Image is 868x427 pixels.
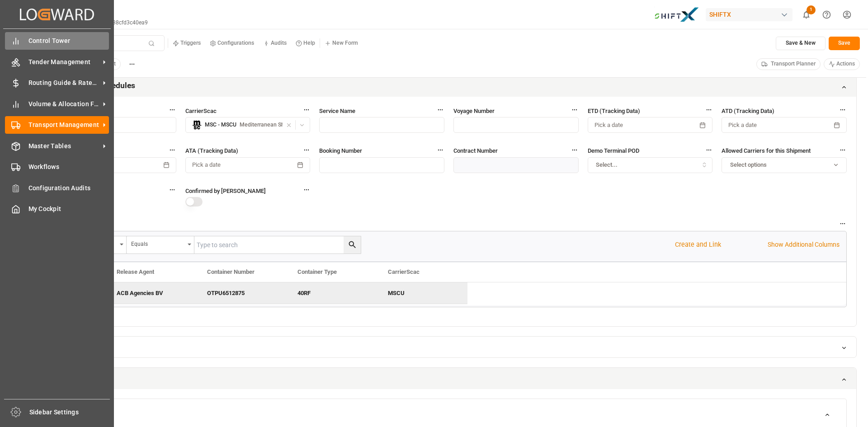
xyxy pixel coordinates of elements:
[388,268,420,275] span: CarrierScac
[207,268,255,275] span: Container Number
[106,282,196,304] div: ACB Agencies BV
[194,236,361,253] input: Type to search
[588,117,713,133] button: Pick a date
[180,40,201,46] small: Triggers
[807,5,816,14] span: 1
[29,408,110,417] span: Sidebar Settings
[377,282,467,304] div: MSCU
[706,6,796,23] button: SHIFTX
[5,200,109,218] a: My Cockpit
[192,120,202,130] img: country
[706,8,793,21] div: SHIFTX
[127,236,194,253] button: open menu
[205,122,236,127] small: MSC - MSCU
[722,146,811,155] span: Allowed Carriers for this Shipment
[768,240,840,249] p: Show Additional Columns
[596,161,618,169] span: Select...
[28,120,100,130] span: Transport Management
[106,282,467,304] div: Press SPACE to deselect this row.
[297,268,337,275] span: Container Type
[205,37,259,50] button: Configurations
[28,78,100,88] span: Routing Guide & Rates MGMT
[168,37,205,50] button: Triggers
[675,240,721,250] div: Create and Link
[259,37,291,50] button: Audits
[28,162,109,172] span: Workflows
[588,106,640,116] span: ETD (Tracking Data)
[320,37,363,50] button: New Form
[131,238,184,248] div: Equals
[5,158,109,176] a: Workflows
[722,117,847,133] button: Pick a date
[185,106,217,116] span: CarrierScac
[730,161,767,169] span: Select options
[722,157,847,173] button: Select options
[771,60,816,68] span: Transport Planner
[185,146,238,155] span: ATA (Tracking Data)
[240,122,325,127] small: Mediterranean Shipping Company
[28,204,109,214] span: My Cockpit
[319,146,362,155] span: Booking Number
[28,141,100,151] span: Master Tables
[319,106,355,116] span: Service Name
[588,146,639,155] span: Demo Terminal POD
[185,157,311,173] button: Pick a date
[829,37,860,50] button: Save
[28,36,109,46] span: Control Tower
[192,161,221,169] span: Pick a date
[453,106,495,116] span: Voyage Number
[5,32,109,50] a: Control Tower
[117,268,154,275] span: Release Agent
[824,58,860,70] button: Actions
[185,186,266,196] span: Confirmed by [PERSON_NAME]
[776,37,826,50] button: Save & New
[217,40,254,46] small: Configurations
[271,40,287,46] small: Audits
[332,40,358,46] small: New Form
[722,106,774,116] span: ATD (Tracking Data)
[796,5,816,25] button: show 1 new notifications
[28,99,100,109] span: Volume & Allocation Forecast
[297,283,366,304] div: 40RF
[728,121,757,129] span: Pick a date
[756,58,821,70] button: Transport Planner
[291,37,320,50] button: Help
[28,183,109,193] span: Configuration Audits
[196,282,287,304] div: OTPU6512875
[594,121,623,129] span: Pick a date
[28,57,100,67] span: Tender Management
[654,7,699,23] img: Bildschirmfoto%202024-11-13%20um%2009.31.44.png_1731487080.png
[303,40,315,46] small: Help
[816,5,837,25] button: Help Center
[344,236,361,253] button: search button
[185,117,311,133] button: countryMSC - MSCUMediterranean Shipping Company
[453,146,498,155] span: Contract Number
